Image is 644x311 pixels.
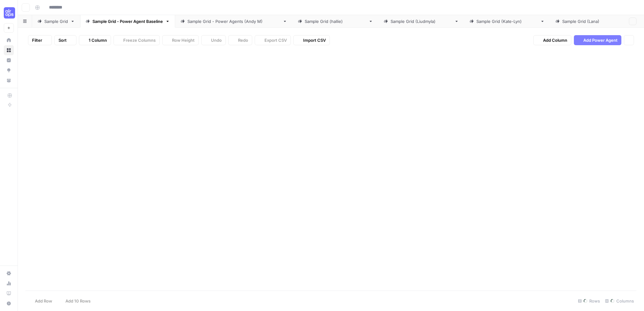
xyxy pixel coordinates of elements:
[35,298,52,304] span: Add Row
[65,298,91,304] span: Add 10 Rows
[89,37,107,43] span: 1 Column
[4,268,14,278] a: Settings
[4,65,14,75] a: Opportunities
[574,35,621,45] button: Add Power Agent
[4,5,14,21] button: Workspace: September Cohort
[80,15,175,28] a: Sample Grid - Power Agent Baseline
[4,278,14,288] a: Usage
[255,35,291,45] button: Export CSV
[305,18,366,24] div: Sample Grid ([PERSON_NAME])
[44,18,68,24] div: Sample Grid
[562,18,624,24] div: Sample Grid ([PERSON_NAME])
[228,35,252,45] button: Redo
[464,15,550,28] a: Sample Grid ([PERSON_NAME])
[92,18,163,24] div: Sample Grid - Power Agent Baseline
[4,298,14,308] button: Help + Support
[543,37,567,43] span: Add Column
[56,296,94,306] button: Add 10 Rows
[28,35,52,45] button: Filter
[32,15,80,28] a: Sample Grid
[187,18,280,24] div: Sample Grid - Power Agents ([PERSON_NAME])
[4,288,14,298] a: Learning Hub
[162,35,199,45] button: Row Height
[4,35,14,45] a: Home
[602,296,636,306] div: Columns
[378,15,464,28] a: Sample Grid ([PERSON_NAME])
[54,35,76,45] button: Sort
[79,35,111,45] button: 1 Column
[533,35,571,45] button: Add Column
[4,7,15,19] img: September Cohort Logo
[123,37,156,43] span: Freeze Columns
[238,37,248,43] span: Redo
[476,18,538,24] div: Sample Grid ([PERSON_NAME])
[4,75,14,85] a: Your Data
[172,37,195,43] span: Row Height
[32,37,42,43] span: Filter
[292,15,378,28] a: Sample Grid ([PERSON_NAME])
[575,296,602,306] div: Rows
[175,15,292,28] a: Sample Grid - Power Agents ([PERSON_NAME])
[264,37,287,43] span: Export CSV
[58,37,67,43] span: Sort
[25,296,56,306] button: Add Row
[211,37,222,43] span: Undo
[293,35,330,45] button: Import CSV
[4,45,14,55] a: Browse
[201,35,226,45] button: Undo
[583,37,618,43] span: Add Power Agent
[114,35,160,45] button: Freeze Columns
[303,37,326,43] span: Import CSV
[391,18,452,24] div: Sample Grid ([PERSON_NAME])
[550,15,636,28] a: Sample Grid ([PERSON_NAME])
[4,55,14,65] a: Insights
